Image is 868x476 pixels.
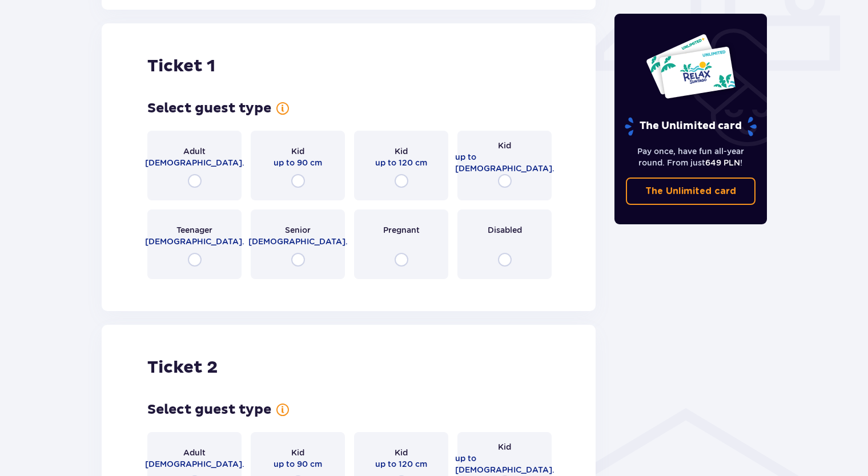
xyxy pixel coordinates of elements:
[498,140,511,151] span: Kid
[145,236,244,247] span: [DEMOGRAPHIC_DATA].
[455,453,554,475] span: up to [DEMOGRAPHIC_DATA].
[274,458,322,470] span: up to 90 cm
[176,224,212,236] span: Teenager
[624,116,758,136] p: The Unlimited card
[291,146,304,157] span: Kid
[291,447,304,458] span: Kid
[183,447,206,458] span: Adult
[147,357,218,378] h2: Ticket 2
[145,458,244,470] span: [DEMOGRAPHIC_DATA].
[395,447,408,458] span: Kid
[645,33,736,99] img: Two entry cards to Suntago with the word 'UNLIMITED RELAX', featuring a white background with tro...
[383,224,420,236] span: Pregnant
[375,458,427,470] span: up to 120 cm
[626,178,756,205] a: The Unlimited card
[395,146,408,157] span: Kid
[147,100,271,117] h3: Select guest type
[645,185,736,197] p: The Unlimited card
[147,401,271,418] h3: Select guest type
[147,55,215,77] h2: Ticket 1
[183,146,206,157] span: Adult
[488,224,522,236] span: Disabled
[455,151,554,174] span: up to [DEMOGRAPHIC_DATA].
[274,157,322,168] span: up to 90 cm
[705,158,740,167] span: 649 PLN
[375,157,427,168] span: up to 120 cm
[145,157,244,168] span: [DEMOGRAPHIC_DATA].
[498,441,511,453] span: Kid
[248,236,348,247] span: [DEMOGRAPHIC_DATA].
[626,146,756,168] p: Pay once, have fun all-year round. From just !
[285,224,311,236] span: Senior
